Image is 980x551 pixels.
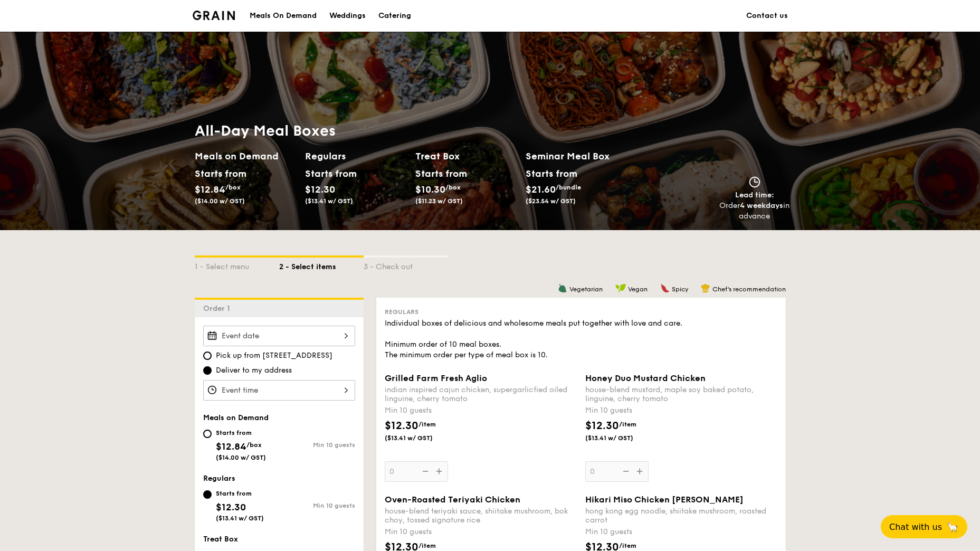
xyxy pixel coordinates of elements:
h2: Regulars [305,149,407,164]
div: Min 10 guests [279,502,355,509]
button: Chat with us🦙 [881,515,967,538]
span: Lead time: [735,191,774,199]
span: Hikari Miso Chicken [PERSON_NAME] [585,495,744,505]
input: Pick up from [STREET_ADDRESS] [203,351,212,360]
span: 🦙 [946,521,959,533]
div: Min 10 guests [385,527,577,537]
div: Starts from [195,166,242,182]
span: ($11.23 w/ GST) [415,197,463,205]
span: Vegetarian [569,286,603,293]
div: Min 10 guests [279,441,355,449]
span: ($14.00 w/ GST) [195,197,245,205]
img: icon-vegan.f8ff3823.svg [615,283,626,293]
span: Meals on Demand [203,413,269,422]
div: house-blend mustard, maple soy baked potato, linguine, cherry tomato [585,385,777,403]
div: Starts from [305,166,352,182]
span: $21.60 [526,184,556,195]
span: ($13.41 w/ GST) [305,197,353,205]
span: $12.30 [216,501,246,513]
span: /item [418,542,436,549]
span: $10.30 [415,184,445,195]
span: ($23.54 w/ GST) [526,197,576,205]
img: icon-clock.2db775ea.svg [747,176,763,188]
span: Grilled Farm Fresh Aglio [385,373,487,383]
span: Regulars [385,308,418,316]
div: 3 - Check out [364,258,448,272]
span: $12.84 [216,441,246,452]
h2: Meals on Demand [195,149,297,164]
div: Individual boxes of delicious and wholesome meals put together with love and care. Minimum order ... [385,318,777,360]
h2: Treat Box [415,149,517,164]
span: Regulars [203,474,235,483]
div: Order in advance [719,201,790,222]
input: Deliver to my address [203,366,212,375]
input: Event date [203,326,355,346]
span: Honey Duo Mustard Chicken [585,373,706,383]
div: Starts from [216,489,264,498]
span: ($13.41 w/ GST) [585,434,657,442]
span: Chat with us [889,522,942,532]
div: Min 10 guests [385,405,577,416]
div: indian inspired cajun chicken, supergarlicfied oiled linguine, cherry tomato [385,385,577,403]
span: $12.30 [385,420,418,432]
span: Oven-Roasted Teriyaki Chicken [385,495,520,505]
span: /box [225,184,241,191]
img: icon-spicy.37a8142b.svg [660,283,670,293]
input: Starts from$12.84/box($14.00 w/ GST)Min 10 guests [203,430,212,438]
span: Spicy [672,286,688,293]
span: Order 1 [203,304,234,313]
span: /item [619,542,636,549]
span: /item [418,421,436,428]
span: /bundle [556,184,581,191]
span: ($14.00 w/ GST) [216,454,266,461]
h2: Seminar Meal Box [526,149,636,164]
span: $12.30 [305,184,335,195]
img: icon-chef-hat.a58ddaea.svg [701,283,710,293]
span: ($13.41 w/ GST) [216,515,264,522]
img: Grain [193,11,235,20]
div: Min 10 guests [585,405,777,416]
div: Starts from [415,166,462,182]
span: Treat Box [203,535,238,544]
span: $12.84 [195,184,225,195]
input: Starts from$12.30($13.41 w/ GST)Min 10 guests [203,490,212,499]
h1: All-Day Meal Boxes [195,121,636,140]
div: Starts from [526,166,577,182]
span: /item [619,421,636,428]
div: Starts from [216,429,266,437]
div: 2 - Select items [279,258,364,272]
a: Logotype [193,11,235,20]
input: Event time [203,380,355,401]
span: /box [445,184,461,191]
div: house-blend teriyaki sauce, shiitake mushroom, bok choy, tossed signature rice [385,507,577,525]
span: Vegan [628,286,648,293]
div: Min 10 guests [585,527,777,537]
div: 1 - Select menu [195,258,279,272]
span: ($13.41 w/ GST) [385,434,456,442]
span: Chef's recommendation [712,286,786,293]
span: /box [246,441,262,449]
img: icon-vegetarian.fe4039eb.svg [558,283,567,293]
span: $12.30 [585,420,619,432]
strong: 4 weekdays [740,201,783,210]
div: hong kong egg noodle, shiitake mushroom, roasted carrot [585,507,777,525]
span: Deliver to my address [216,365,292,376]
span: Pick up from [STREET_ADDRESS] [216,350,332,361]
